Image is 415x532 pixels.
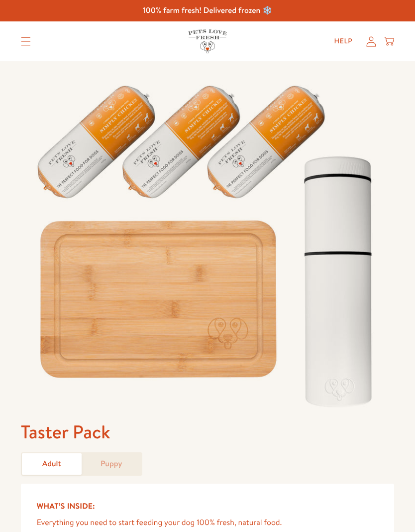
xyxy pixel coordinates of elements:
[37,500,379,513] h5: What’s Inside:
[13,29,39,54] summary: Translation missing: en.sections.header.menu
[188,29,227,53] img: Pets Love Fresh
[21,61,395,420] img: Taster Pack - Adult
[326,31,361,51] a: Help
[82,453,141,475] a: Puppy
[22,453,82,475] a: Adult
[37,516,379,530] p: Everything you need to start feeding your dog 100% fresh, natural food.
[21,420,395,444] h1: Taster Pack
